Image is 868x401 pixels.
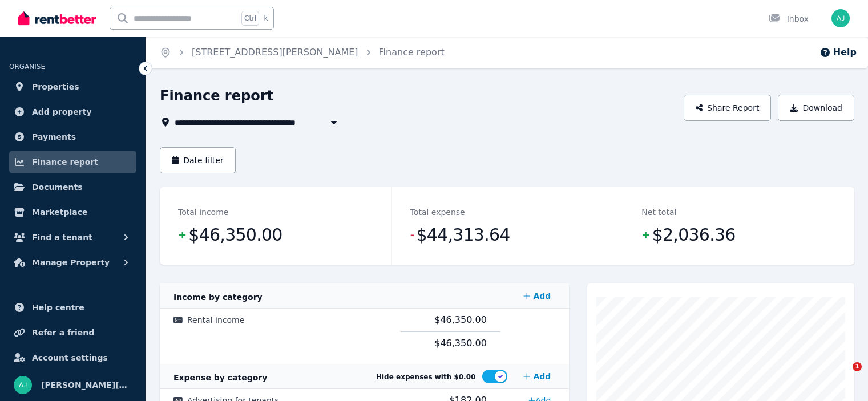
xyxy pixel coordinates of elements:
[32,80,79,94] span: Properties
[9,63,45,71] span: ORGANISE
[9,125,136,148] a: Payments
[241,11,259,26] span: Ctrl
[9,151,136,173] a: Finance report
[641,227,649,243] span: +
[376,373,475,381] span: Hide expenses with $0.00
[853,362,862,371] span: 1
[146,37,458,68] nav: Breadcrumb
[9,346,136,369] a: Account settings
[32,180,83,194] span: Documents
[32,155,98,169] span: Finance report
[9,201,136,224] a: Marketplace
[32,256,110,269] span: Manage Property
[410,205,465,219] dt: Total expense
[416,224,510,246] span: $44,313.64
[264,14,268,23] span: k
[178,227,186,243] span: +
[18,10,96,27] img: RentBetter
[32,105,92,119] span: Add property
[173,373,267,382] span: Expense by category
[652,224,736,246] span: $2,036.36
[9,251,136,274] button: Manage Property
[379,47,445,58] a: Finance report
[173,293,263,302] span: Income by category
[32,301,84,314] span: Help centre
[9,100,136,123] a: Add property
[829,362,857,390] iframe: Intercom live chat
[32,351,108,364] span: Account settings
[178,205,228,219] dt: Total income
[14,376,32,394] img: ankit jain
[41,378,132,392] span: [PERSON_NAME][DEMOGRAPHIC_DATA]
[641,205,676,219] dt: Net total
[9,321,136,344] a: Refer a friend
[9,226,136,249] button: Find a tenant
[160,147,236,173] button: Date filter
[410,227,414,243] span: -
[434,338,487,349] span: $46,350.00
[187,315,244,325] span: Rental income
[9,75,136,98] a: Properties
[684,95,772,121] button: Share Report
[192,47,358,58] a: [STREET_ADDRESS][PERSON_NAME]
[434,314,487,325] span: $46,350.00
[769,13,809,25] div: Inbox
[160,87,273,105] h1: Finance report
[9,176,136,199] a: Documents
[32,205,87,219] span: Marketplace
[32,230,92,244] span: Find a tenant
[188,224,282,246] span: $46,350.00
[519,365,555,388] a: Add
[32,130,76,144] span: Payments
[778,95,854,121] button: Download
[32,326,94,339] span: Refer a friend
[819,46,857,59] button: Help
[9,296,136,319] a: Help centre
[831,9,850,27] img: ankit jain
[519,285,555,307] a: Add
